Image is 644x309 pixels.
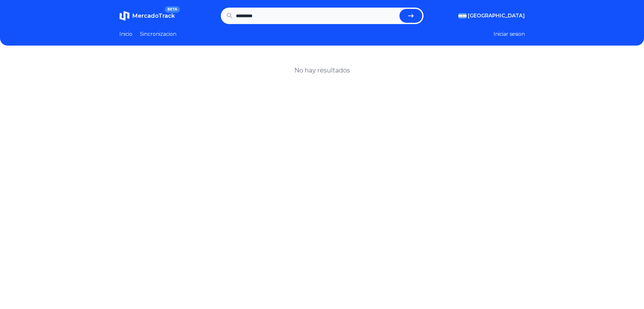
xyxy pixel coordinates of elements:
[165,6,180,13] span: BETA
[458,12,525,20] button: [GEOGRAPHIC_DATA]
[119,11,175,21] a: MercadoTrackBETA
[494,30,525,38] button: Iniciar sesion
[458,13,467,18] img: Argentina
[119,30,132,38] a: Inicio
[140,30,176,38] a: Sincronizacion
[468,12,525,20] span: [GEOGRAPHIC_DATA]
[119,11,130,21] img: MercadoTrack
[294,66,350,75] h1: No hay resultados
[132,12,175,19] span: MercadoTrack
